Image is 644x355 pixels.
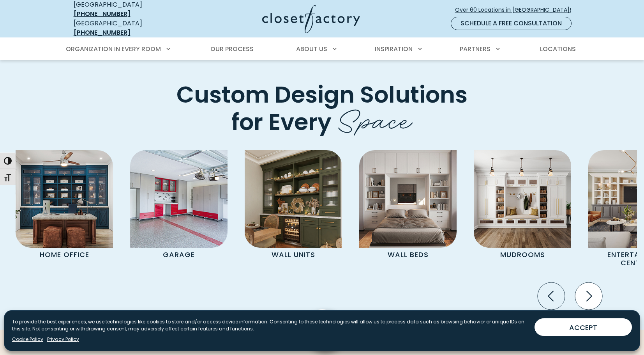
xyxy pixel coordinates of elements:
[47,336,79,343] a: Privacy Policy
[66,44,161,53] span: Organization in Every Room
[176,78,468,111] span: Custom Design Solutions
[474,150,571,248] img: Mudroom Cabinets
[535,279,568,313] button: Previous slide
[359,150,457,248] img: Wall Bed
[371,248,445,262] p: Wall Beds
[74,19,187,37] div: [GEOGRAPHIC_DATA]
[262,5,360,33] img: Closet Factory Logo
[142,248,215,262] p: Garage
[74,9,131,18] a: [PHONE_NUMBER]
[540,44,576,53] span: Locations
[455,6,577,14] span: Over 60 Locations in [GEOGRAPHIC_DATA]!
[460,44,490,53] span: Partners
[572,279,605,313] button: Next slide
[7,150,122,262] a: Home Office featuring desk and custom cabinetry Home Office
[12,336,43,343] a: Cookie Policy
[257,248,330,262] p: Wall Units
[451,17,572,30] a: Schedule a Free Consultation
[236,150,351,262] a: Wall unit Wall Units
[12,318,528,332] p: To provide the best experiences, we use technologies like cookies to store and/or access device i...
[122,150,236,262] a: Garage Cabinets Garage
[486,248,559,262] p: Mudrooms
[130,150,228,248] img: Garage Cabinets
[28,248,101,262] p: Home Office
[535,318,632,336] button: ACCEPT
[60,38,584,60] nav: Primary Menu
[74,28,131,37] a: [PHONE_NUMBER]
[375,44,413,53] span: Inspiration
[351,150,465,262] a: Wall Bed Wall Beds
[296,44,327,53] span: About Us
[245,150,342,248] img: Wall unit
[455,3,578,17] a: Over 60 Locations in [GEOGRAPHIC_DATA]!
[16,150,113,248] img: Home Office featuring desk and custom cabinetry
[337,97,413,139] span: Space
[465,150,580,262] a: Mudroom Cabinets Mudrooms
[231,105,332,138] span: for Every
[210,44,254,53] span: Our Process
